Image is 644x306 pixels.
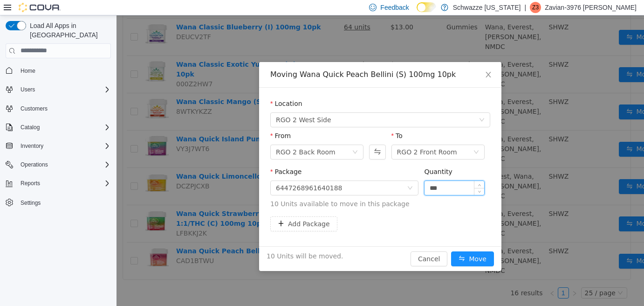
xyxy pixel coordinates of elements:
span: Users [17,84,111,95]
span: Inventory [17,140,111,152]
span: Operations [21,161,48,168]
button: Users [17,84,39,95]
i: icon: down [291,170,296,176]
div: RGO 2 Back Room [159,130,219,144]
label: To [275,117,286,124]
span: Customers [21,105,48,112]
span: Decrease Value [358,173,368,180]
button: Customers [2,102,115,115]
i: icon: down [357,134,363,140]
i: icon: close [368,56,376,63]
i: icon: down [361,175,364,178]
nav: Complex example [6,60,111,234]
input: Quantity [308,166,368,180]
label: From [154,117,174,124]
button: Reports [2,177,115,190]
span: Feedback [380,3,409,12]
input: Dark Mode [417,2,436,12]
button: Swap [253,129,269,144]
span: Users [21,86,35,93]
button: icon: plusAdd Package [154,201,221,216]
span: Settings [21,199,41,207]
span: Z3 [532,2,539,13]
button: Operations [2,158,115,171]
button: Operations [17,159,52,170]
span: 10 Units will be moved. [150,236,226,246]
div: Moving Wana Quick Peach Bellini (S) 100mg 10pk [154,54,374,64]
a: Home [17,65,39,76]
div: Zavian-3976 McCarty [530,2,541,13]
div: 6447268961640188 [159,166,226,180]
button: Cancel [294,236,331,251]
p: | [525,2,527,13]
i: icon: up [361,168,364,171]
p: Zavian-3976 [PERSON_NAME] [545,2,637,13]
span: Reports [21,180,40,187]
span: Home [17,65,111,76]
button: Catalog [17,122,43,133]
span: Settings [17,196,111,208]
button: Inventory [17,140,47,152]
button: Users [2,83,115,96]
span: Inventory [21,142,43,150]
label: Quantity [308,153,336,160]
button: Reports [17,178,44,189]
span: Customers [17,103,111,114]
button: Home [2,64,115,77]
label: Location [154,84,186,92]
span: Catalog [17,122,111,133]
div: RGO 2 Front Room [281,130,341,144]
a: Customers [17,103,51,114]
span: Increase Value [358,166,368,173]
i: icon: down [236,134,241,140]
span: 10 Units available to move in this package [154,184,374,194]
span: Reports [17,178,111,189]
span: Load All Apps in [GEOGRAPHIC_DATA] [26,21,111,40]
button: Catalog [2,121,115,134]
button: Settings [2,195,115,209]
i: icon: down [363,102,368,108]
label: Package [154,153,185,160]
span: Home [21,67,35,75]
img: Cova [19,3,61,12]
span: Operations [17,159,111,170]
p: Schwazze [US_STATE] [453,2,521,13]
button: icon: swapMove [335,236,377,251]
button: Inventory [2,139,115,153]
span: Catalog [21,124,40,131]
button: Close [359,47,385,73]
a: Settings [17,197,44,209]
span: RGO 2 West Side [159,97,215,111]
